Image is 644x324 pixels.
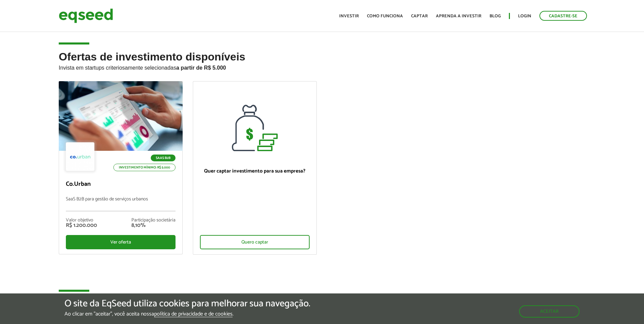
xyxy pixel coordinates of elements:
[193,81,317,255] a: Quer captar investimento para sua empresa? Quero captar
[200,235,310,249] div: Quero captar
[66,218,97,223] div: Valor objetivo
[59,81,183,254] a: SaaS B2B Investimento mínimo: R$ 5.000 Co.Urban SaaS B2B para gestão de serviços urbanos Valor ob...
[436,14,481,18] a: Aprenda a investir
[200,168,310,174] p: Quer captar investimento para sua empresa?
[518,14,531,18] a: Login
[131,223,176,228] div: 8,10%
[176,65,226,71] strong: a partir de R$ 5.000
[59,51,585,81] h2: Ofertas de investimento disponíveis
[65,311,310,317] p: Ao clicar em "aceitar", você aceita nossa .
[65,299,310,309] h5: O site da EqSeed utiliza cookies para melhorar sua navegação.
[151,155,176,161] p: SaaS B2B
[66,235,176,249] div: Ver oferta
[154,311,233,317] a: política de privacidade e de cookies
[66,197,176,211] p: SaaS B2B para gestão de serviços urbanos
[339,14,359,18] a: Investir
[59,7,113,25] img: EqSeed
[411,14,428,18] a: Captar
[539,11,587,21] a: Cadastre-se
[113,164,176,171] p: Investimento mínimo: R$ 5.000
[519,305,579,318] button: Aceitar
[59,63,585,71] p: Invista em startups criteriosamente selecionadas
[66,223,97,228] div: R$ 1.200.000
[131,218,176,223] div: Participação societária
[490,14,501,18] a: Blog
[66,181,176,188] p: Co.Urban
[367,14,403,18] a: Como funciona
